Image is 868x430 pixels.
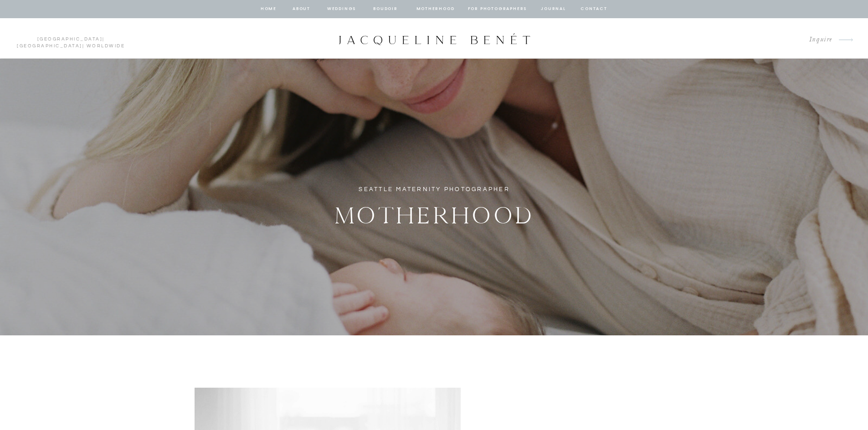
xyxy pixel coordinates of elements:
[326,5,357,13] a: Weddings
[260,5,277,13] a: home
[13,36,129,41] p: | | Worldwide
[292,5,311,13] a: about
[580,5,609,13] a: contact
[468,5,527,13] a: for photographers
[416,5,454,13] a: Motherhood
[289,197,580,229] h2: Motherhood
[37,37,103,41] a: [GEOGRAPHIC_DATA]
[349,184,519,195] h1: Seattle Maternity Photographer
[802,34,832,46] a: Inquire
[17,44,82,48] a: [GEOGRAPHIC_DATA]
[539,5,568,13] a: journal
[373,5,399,13] a: BOUDOIR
